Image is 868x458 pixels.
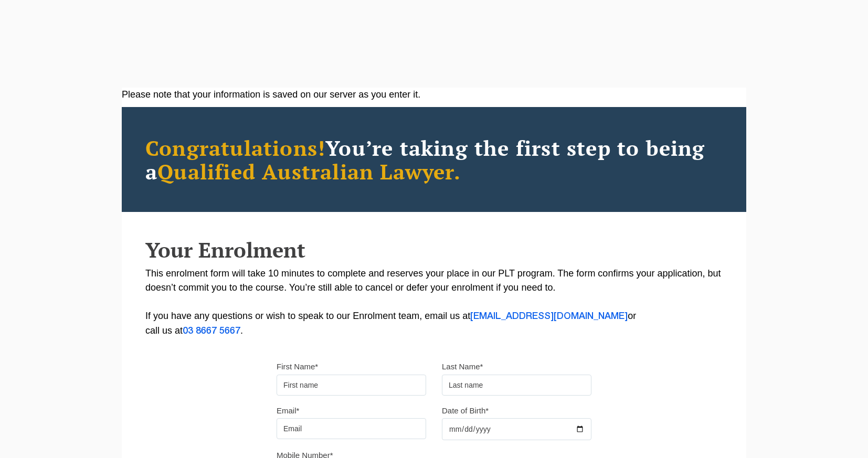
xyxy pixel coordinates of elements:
div: Please note that your information is saved on our server as you enter it. [122,88,746,102]
input: First name [277,375,426,396]
label: First Name* [277,361,318,372]
input: Email [277,418,426,439]
h2: Your Enrolment [145,238,723,261]
a: 03 8667 5667 [183,327,240,335]
h2: You’re taking the first step to being a [145,136,723,183]
span: Qualified Australian Lawyer. [157,157,461,185]
input: Last name [442,375,591,396]
a: [EMAIL_ADDRESS][DOMAIN_NAME] [470,312,628,321]
p: This enrolment form will take 10 minutes to complete and reserves your place in our PLT program. ... [145,267,723,338]
label: Last Name* [442,361,483,372]
label: Date of Birth* [442,406,489,416]
label: Email* [277,406,299,416]
span: Congratulations! [145,134,325,162]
